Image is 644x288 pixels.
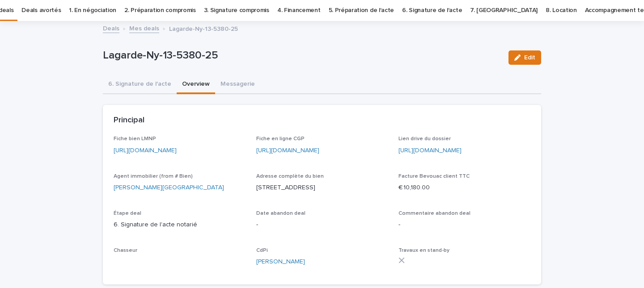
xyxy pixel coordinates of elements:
[508,50,541,65] button: Edit
[103,49,501,62] p: Lagarde-Ny-13-5380-25
[398,147,462,154] a: [URL][DOMAIN_NAME]
[103,75,177,94] button: 6. Signature de l'acte
[256,220,388,230] p: -
[398,220,530,230] p: -
[398,174,470,179] span: Facture Bevouac client TTC
[398,248,449,253] span: Travaux en stand-by
[169,23,238,33] p: Lagarde-Ny-13-5380-25
[256,211,305,216] span: Date abandon deal
[398,211,470,216] span: Commentaire abandon deal
[114,116,144,125] h2: Principal
[256,136,305,142] span: Fiche en ligne CGP
[256,257,305,267] a: [PERSON_NAME]
[114,174,193,179] span: Agent immobilier (from # Bien)
[256,147,319,154] a: [URL][DOMAIN_NAME]
[398,183,530,192] p: € 10,180.00
[215,75,260,94] button: Messagerie
[114,136,156,142] span: Fiche bien LMNP
[129,23,159,33] a: Mes deals
[103,23,119,33] a: Deals
[114,220,246,230] p: 6. Signature de l'acte notarié
[398,136,451,142] span: Lien drive du dossier
[114,211,141,216] span: Étape deal
[256,248,268,253] span: CdPi
[114,147,177,154] a: [URL][DOMAIN_NAME]
[524,54,535,61] span: Edit
[256,183,388,192] p: [STREET_ADDRESS]
[256,174,324,179] span: Adresse complète du bien
[114,248,137,253] span: Chasseur
[177,75,215,94] button: Overview
[114,183,224,192] a: [PERSON_NAME][GEOGRAPHIC_DATA]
